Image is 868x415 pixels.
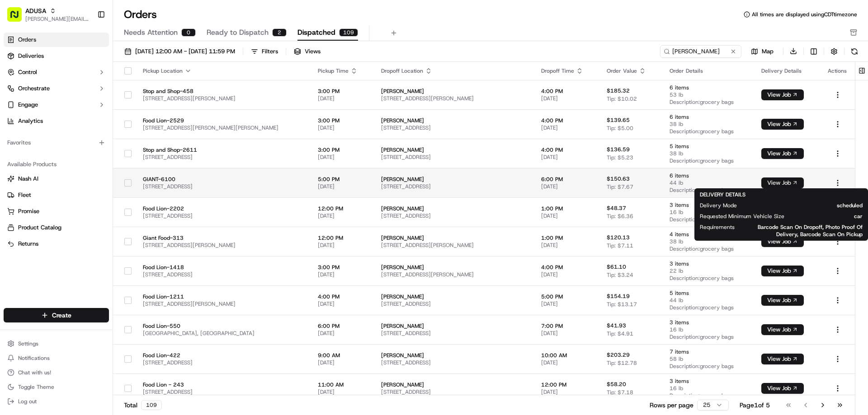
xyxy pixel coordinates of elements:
[247,45,282,58] button: Filters
[541,95,593,102] span: [DATE]
[541,146,593,154] span: 4:00 PM
[381,271,526,278] span: [STREET_ADDRESS][PERSON_NAME]
[290,45,325,58] button: Views
[670,363,747,370] span: Description: grocery bags
[670,201,747,209] span: 3 items
[143,322,303,330] span: Food Lion-550
[381,117,526,124] span: [PERSON_NAME]
[607,183,633,191] span: Tip: $7.67
[381,67,526,75] div: Dropoff Location
[5,198,73,214] a: 📗Knowledge Base
[18,369,51,376] span: Chat with us!
[670,91,747,98] span: 53 lb
[381,205,526,212] span: [PERSON_NAME]
[25,15,90,23] button: [PERSON_NAME][EMAIL_ADDRESS][PERSON_NAME][DOMAIN_NAME]
[143,352,303,359] span: Food Lion-422
[318,95,367,102] span: [DATE]
[607,67,655,75] div: Order Value
[541,300,593,308] span: [DATE]
[761,150,804,157] a: View Job
[318,388,367,396] span: [DATE]
[607,146,630,153] span: $136.59
[18,191,31,199] span: Fleet
[607,263,626,270] span: $61.10
[541,352,593,359] span: 10:00 AM
[670,128,747,135] span: Description: grocery bags
[9,131,24,146] img: Stewart Logan
[318,183,367,190] span: [DATE]
[828,67,848,75] div: Actions
[7,224,105,232] a: Product Catalog
[143,359,303,366] span: [STREET_ADDRESS]
[670,297,747,304] span: 44 lb
[749,224,863,238] span: Barcode Scan On Dropoff, Photo Proof Of Delivery, Barcode Scan On Pickup
[143,95,303,102] span: [STREET_ADDRESS][PERSON_NAME]
[4,81,109,96] button: Orchestrate
[9,117,61,125] div: Past conversations
[18,175,38,183] span: Nash AI
[318,271,367,278] span: [DATE]
[670,113,747,121] span: 6 items
[143,205,303,212] span: Food Lion-2202
[318,146,367,154] span: 3:00 PM
[4,395,109,408] button: Log out
[670,179,747,187] span: 44 lb
[607,301,637,308] span: Tip: $13.17
[4,172,109,186] button: Nash AI
[18,84,50,93] span: Orchestrate
[607,117,630,124] span: $139.65
[761,266,804,276] button: View Job
[670,172,747,179] span: 6 items
[752,11,857,18] span: All times are displayed using CDT timezone
[18,117,43,125] span: Analytics
[670,260,747,267] span: 3 items
[381,154,526,161] span: [STREET_ADDRESS]
[381,242,526,249] span: [STREET_ADDRESS][PERSON_NAME]
[541,264,593,271] span: 4:00 PM
[7,175,105,183] a: Nash AI
[670,209,747,216] span: 16 lb
[143,176,303,183] span: GIANT-6100
[670,267,747,275] span: 22 lb
[318,242,367,249] span: [DATE]
[607,234,630,241] span: $120.13
[4,135,109,150] div: Favorites
[541,359,593,366] span: [DATE]
[7,207,105,215] a: Promise
[272,28,287,37] div: 2
[607,125,633,132] span: Tip: $5.00
[607,381,626,388] span: $58.20
[24,58,163,68] input: Got a question? Start typing here...
[141,400,162,410] div: 109
[541,154,593,161] span: [DATE]
[9,86,25,103] img: 1736555255976-a54dd68f-1ca7-489b-9aae-adbdc363a1c4
[318,300,367,308] span: [DATE]
[143,234,303,242] span: Giant Food-313
[9,36,165,51] p: Welcome 👋
[761,179,804,187] a: View Job
[670,319,747,326] span: 3 items
[381,95,526,102] span: [STREET_ADDRESS][PERSON_NAME]
[670,304,747,311] span: Description: grocery bags
[761,355,804,363] a: View Job
[607,389,633,396] span: Tip: $7.18
[761,238,804,245] a: View Job
[18,202,69,211] span: Knowledge Base
[761,326,804,333] a: View Job
[607,154,633,161] span: Tip: $5.23
[541,388,593,396] span: [DATE]
[318,322,367,330] span: 6:00 PM
[143,88,303,95] span: Stop and Shop-458
[18,36,36,44] span: Orders
[25,6,46,15] span: ADUSA
[381,381,526,388] span: [PERSON_NAME]
[4,114,109,128] a: Analytics
[761,67,813,75] div: Delivery Details
[124,400,162,410] div: Total
[607,175,630,182] span: $150.63
[607,213,633,220] span: Tip: $6.36
[381,359,526,366] span: [STREET_ADDRESS]
[541,322,593,330] span: 7:00 PM
[4,237,109,251] button: Returns
[143,381,303,388] span: Food Lion - 243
